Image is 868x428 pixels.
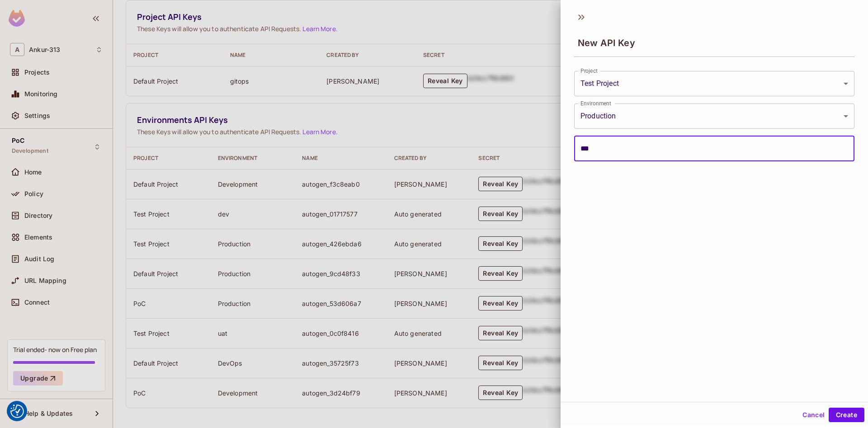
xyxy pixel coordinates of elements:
[578,38,635,48] span: New API Key
[10,404,24,418] button: Consent Preferences
[580,99,611,107] label: Environment
[574,71,854,96] div: Test Project
[580,67,598,75] label: Project
[829,408,864,422] button: Create
[574,103,854,129] div: Production
[799,408,828,422] button: Cancel
[10,404,24,418] img: Revisit consent button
